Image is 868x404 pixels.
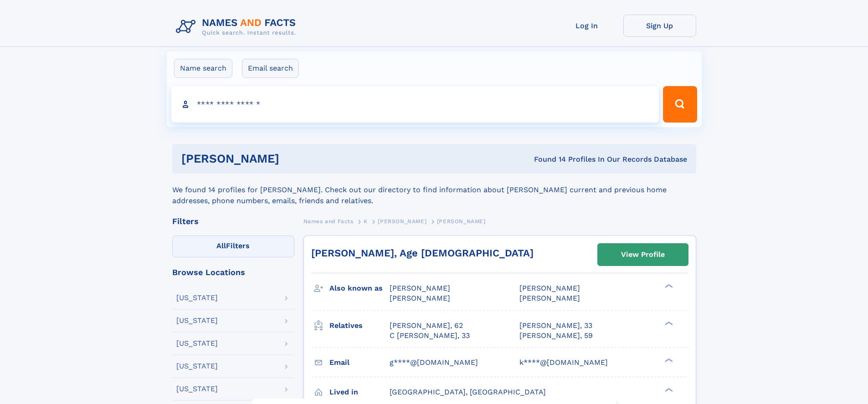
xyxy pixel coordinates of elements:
[406,154,687,164] div: Found 14 Profiles In Our Records Database
[329,384,390,400] h3: Lived in
[176,317,218,324] div: [US_STATE]
[378,218,426,225] span: [PERSON_NAME]
[311,247,534,259] a: [PERSON_NAME], Age [DEMOGRAPHIC_DATA]
[390,388,546,396] span: [GEOGRAPHIC_DATA], [GEOGRAPHIC_DATA]
[364,215,368,227] a: K
[303,215,354,227] a: Names and Facts
[519,331,593,341] a: [PERSON_NAME], 59
[390,321,463,331] a: [PERSON_NAME], 62
[172,174,696,206] div: We found 14 profiles for [PERSON_NAME]. Check out our directory to find information about [PERSON...
[216,241,226,250] span: All
[519,284,580,292] span: [PERSON_NAME]
[174,59,232,78] label: Name search
[598,244,688,266] a: View Profile
[172,235,294,257] label: Filters
[519,321,592,331] a: [PERSON_NAME], 33
[171,86,659,123] input: search input
[663,387,673,393] div: ❯
[172,268,294,276] div: Browse Locations
[329,355,390,370] h3: Email
[181,153,407,164] h1: [PERSON_NAME]
[172,15,303,39] img: Logo Names and Facts
[663,283,673,289] div: ❯
[550,15,623,37] a: Log In
[437,218,486,225] span: [PERSON_NAME]
[663,320,673,326] div: ❯
[329,281,390,296] h3: Also known as
[390,331,470,341] a: C [PERSON_NAME], 33
[519,294,580,302] span: [PERSON_NAME]
[172,217,294,225] div: Filters
[329,318,390,333] h3: Relatives
[663,357,673,363] div: ❯
[176,294,218,302] div: [US_STATE]
[378,215,426,227] a: [PERSON_NAME]
[364,218,368,225] span: K
[623,15,696,37] a: Sign Up
[176,385,218,393] div: [US_STATE]
[621,244,665,265] div: View Profile
[663,86,697,123] button: Search Button
[390,294,450,302] span: [PERSON_NAME]
[242,59,299,78] label: Email search
[176,363,218,370] div: [US_STATE]
[176,340,218,347] div: [US_STATE]
[390,284,450,292] span: [PERSON_NAME]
